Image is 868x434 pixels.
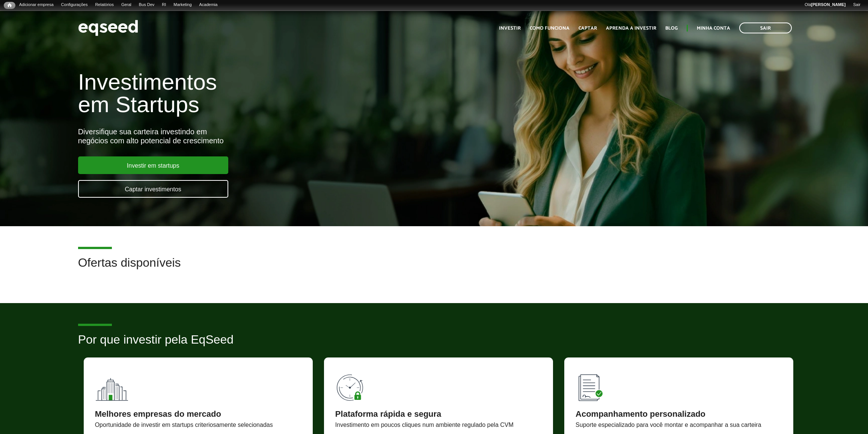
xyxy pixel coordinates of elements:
[801,2,849,8] a: Olá[PERSON_NAME]
[170,2,195,8] a: Marketing
[196,2,222,8] a: Academia
[78,127,501,145] div: Diversifique sua carteira investindo em negócios com alto potencial de crescimento
[15,2,57,8] a: Adicionar empresa
[78,71,501,116] h1: Investimentos em Startups
[499,26,521,31] a: Investir
[158,2,170,8] a: RI
[697,26,730,31] a: Minha conta
[78,180,228,198] a: Captar investimentos
[576,369,609,402] img: 90x90_lista.svg
[579,26,597,31] a: Captar
[335,410,542,418] div: Plataforma rápida e segura
[739,23,792,33] a: Sair
[91,2,117,8] a: Relatórios
[95,410,301,418] div: Melhores empresas do mercado
[8,3,12,8] span: Início
[135,2,158,8] a: Bus Dev
[4,2,15,9] a: Início
[78,156,228,174] a: Investir em startups
[335,369,369,402] img: 90x90_tempo.svg
[606,26,656,31] a: Aprenda a investir
[576,422,782,428] div: Suporte especializado para você montar e acompanhar a sua carteira
[849,2,864,8] a: Sair
[530,26,570,31] a: Como funciona
[335,422,542,428] div: Investimento em poucos cliques num ambiente regulado pela CVM
[665,26,678,31] a: Blog
[78,256,790,281] h2: Ofertas disponíveis
[95,422,301,428] div: Oportunidade de investir em startups criteriosamente selecionadas
[78,333,790,357] h2: Por que investir pela EqSeed
[78,18,138,38] img: EqSeed
[576,410,782,418] div: Acompanhamento personalizado
[811,2,845,7] strong: [PERSON_NAME]
[57,2,92,8] a: Configurações
[118,2,135,8] a: Geral
[95,369,129,402] img: 90x90_fundos.svg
